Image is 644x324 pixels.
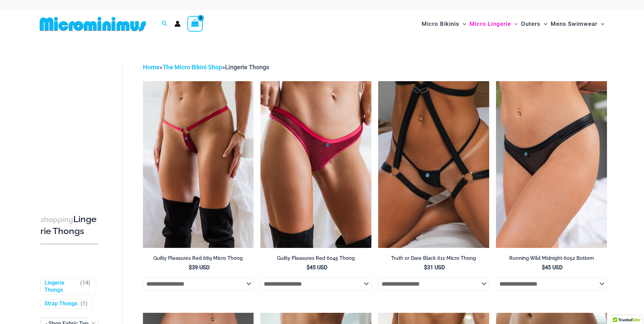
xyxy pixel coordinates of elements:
span: Lingerie Thongs [225,64,269,71]
span: Menu Toggle [511,15,518,33]
a: Running Wild Midnight 6052 Bottom 01Running Wild Midnight 1052 Top 6052 Bottom 05Running Wild Mid... [496,81,607,248]
span: shopping [40,215,73,224]
img: Guilty Pleasures Red 6045 Thong 01 [260,81,371,248]
span: Micro Lingerie [470,15,511,33]
a: Home [143,64,160,71]
img: Truth or Dare Black Micro 02 [378,81,489,248]
span: ( ) [80,300,88,307]
iframe: TrustedSite Certified [40,57,102,193]
a: Running Wild Midnight 6052 Bottom [496,255,607,264]
span: Menu Toggle [459,15,466,33]
a: Truth or Dare Black Micro 02Truth or Dare Black 1905 Bodysuit 611 Micro 12Truth or Dare Black 190... [378,81,489,248]
a: Account icon link [174,21,181,27]
span: $ [189,264,192,271]
img: Running Wild Midnight 6052 Bottom 01 [496,81,607,248]
span: Menu Toggle [597,15,604,33]
nav: Site Navigation [419,13,607,35]
span: » » [143,64,269,71]
a: Guilty Pleasures Red 689 Micro 01Guilty Pleasures Red 689 Micro 02Guilty Pleasures Red 689 Micro 02 [143,81,254,248]
a: OutersMenu ToggleMenu Toggle [519,14,549,34]
a: Micro LingerieMenu ToggleMenu Toggle [468,14,519,34]
h2: Guilty Pleasures Red 689 Micro Thong [143,255,254,262]
a: Strap Thongs [44,300,77,307]
h2: Guilty Pleasures Red 6045 Thong [260,255,371,262]
a: Truth or Dare Black 611 Micro Thong [378,255,489,264]
a: Guilty Pleasures Red 689 Micro Thong [143,255,254,264]
a: Mens SwimwearMenu ToggleMenu Toggle [549,14,606,34]
span: Menu Toggle [540,15,547,33]
h3: Lingerie Thongs [40,214,98,237]
bdi: 45 USD [307,264,327,271]
a: Guilty Pleasures Red 6045 Thong 01Guilty Pleasures Red 6045 Thong 02Guilty Pleasures Red 6045 Tho... [260,81,371,248]
a: The Micro Bikini Shop [163,64,222,71]
bdi: 31 USD [424,264,445,271]
a: Micro BikinisMenu ToggleMenu Toggle [420,14,468,34]
span: Mens Swimwear [551,15,597,33]
span: $ [542,264,545,271]
a: View Shopping Cart, empty [187,16,203,32]
span: $ [424,264,427,271]
a: Guilty Pleasures Red 6045 Thong [260,255,371,264]
span: 1 [82,300,86,307]
h2: Truth or Dare Black 611 Micro Thong [378,255,489,262]
h2: Running Wild Midnight 6052 Bottom [496,255,607,262]
span: 14 [82,280,88,286]
a: Search icon link [162,20,168,28]
bdi: 39 USD [189,264,209,271]
span: Outers [521,15,540,33]
bdi: 45 USD [542,264,563,271]
span: Micro Bikinis [422,15,459,33]
img: Guilty Pleasures Red 689 Micro 01 [143,81,254,248]
img: MM SHOP LOGO FLAT [37,16,149,32]
span: ( ) [80,280,90,294]
span: $ [307,264,310,271]
a: Lingerie Thongs [44,280,77,294]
